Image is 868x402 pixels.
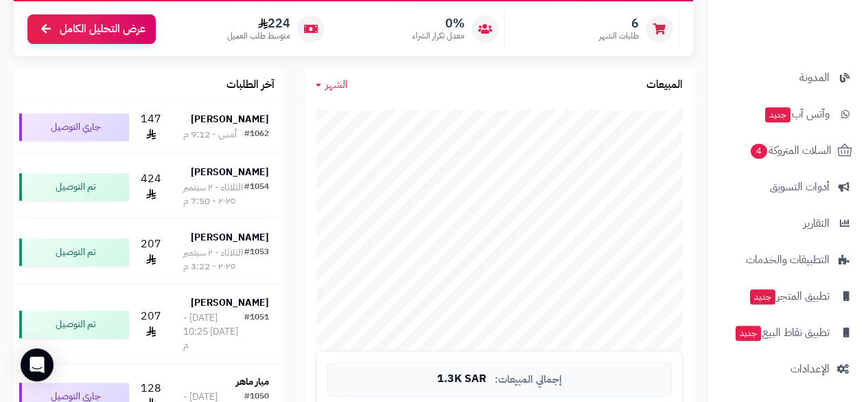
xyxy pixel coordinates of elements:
a: تطبيق نقاط البيعجديد [716,316,860,349]
span: متوسط طلب العميل [227,30,290,42]
a: أدوات التسويق [716,170,860,203]
a: التطبيقات والخدمات [716,243,860,276]
strong: [PERSON_NAME] [191,112,269,126]
span: السلات المتروكة [749,141,832,160]
div: #1054 [244,181,269,208]
a: السلات المتروكة4 [716,134,860,167]
a: المدونة [716,61,860,94]
span: الشهر [325,76,348,93]
span: وآتس آب [764,104,830,124]
span: أدوات التسويق [770,177,830,197]
a: وآتس آبجديد [716,98,860,131]
span: جديد [765,107,790,122]
div: تم التوصيل [19,173,129,201]
span: جديد [750,289,775,304]
span: معدل تكرار الشراء [412,30,465,42]
h3: آخر الطلبات [226,79,274,91]
span: طلبات الشهر [599,30,639,42]
span: عرض التحليل الكامل [60,21,145,37]
div: تم التوصيل [19,238,129,266]
td: 207 [134,285,167,364]
div: [DATE] - [DATE] 10:25 م [183,311,244,353]
td: 147 [134,100,167,154]
a: التقارير [716,207,860,240]
a: الإعدادات [716,353,860,386]
td: 207 [134,220,167,284]
strong: [PERSON_NAME] [191,165,269,179]
span: تطبيق المتجر [749,287,830,306]
span: 4 [751,144,767,159]
div: #1053 [244,246,269,273]
a: الشهر [316,77,348,93]
strong: ميار ماهر [236,375,269,389]
div: تم التوصيل [19,311,129,338]
h3: المبيعات [646,79,683,91]
span: 224 [227,16,290,31]
span: المدونة [799,68,830,87]
div: #1062 [244,128,269,142]
span: إجمالي المبيعات: [495,374,562,386]
td: 424 [134,155,167,219]
div: #1051 [244,311,269,353]
div: الثلاثاء - ٢ سبتمبر ٢٠٢٥ - 7:50 م [183,181,244,208]
strong: [PERSON_NAME] [191,295,269,310]
img: logo-2.png [775,10,855,39]
span: جديد [736,326,761,341]
span: التطبيقات والخدمات [746,250,830,269]
a: تطبيق المتجرجديد [716,280,860,313]
div: جاري التوصيل [19,113,129,141]
div: Open Intercom Messenger [21,348,54,381]
span: 1.3K SAR [437,373,486,386]
strong: [PERSON_NAME] [191,230,269,245]
span: 0% [412,16,465,31]
div: الثلاثاء - ٢ سبتمبر ٢٠٢٥ - 3:22 م [183,246,244,273]
span: تطبيق نقاط البيع [734,323,830,342]
span: 6 [599,16,639,31]
span: الإعدادات [790,359,830,379]
div: أمس - 9:12 م [183,128,237,142]
span: التقارير [804,214,830,233]
a: عرض التحليل الكامل [27,14,156,44]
